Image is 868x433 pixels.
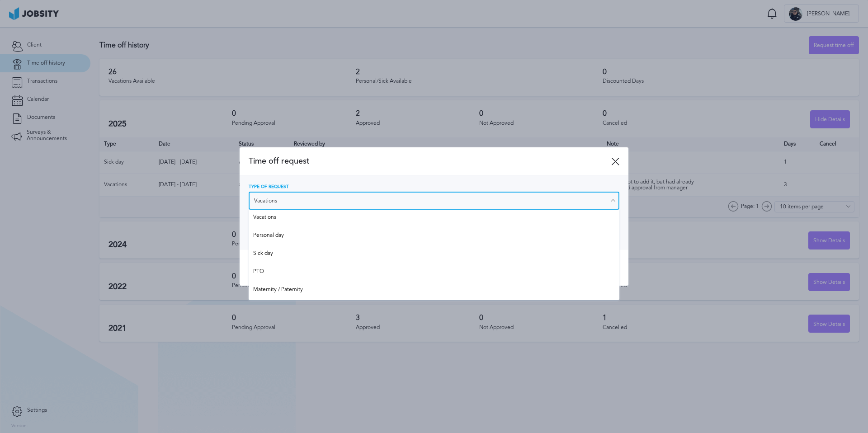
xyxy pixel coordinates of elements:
[253,268,615,278] span: PTO
[253,214,615,223] span: Vacations
[249,184,289,190] span: Type of Request
[253,232,615,241] span: Personal day
[253,250,615,259] span: Sick day
[253,287,615,296] span: Maternity / Paternity
[249,156,611,166] span: Time off request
